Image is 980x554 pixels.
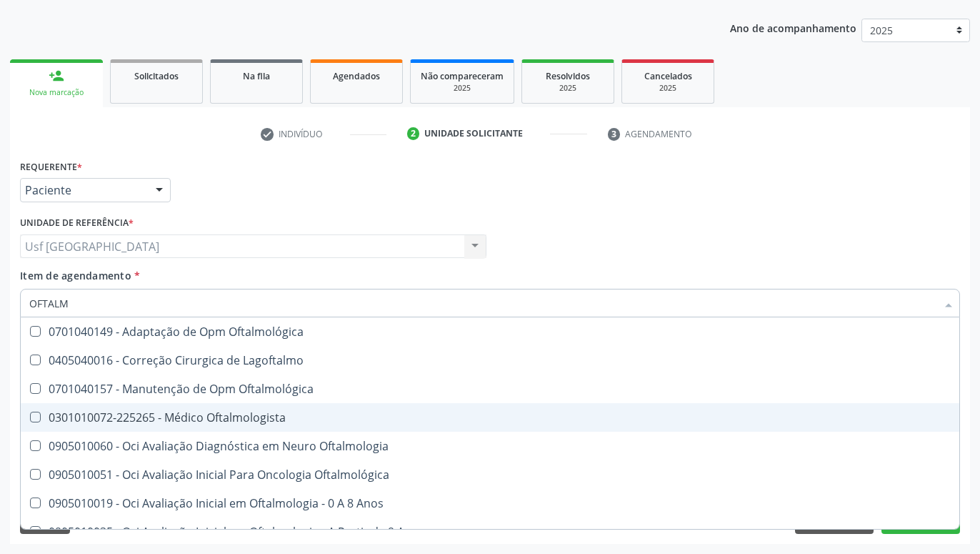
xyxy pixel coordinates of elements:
span: Item de agendamento [20,269,131,282]
div: 2025 [632,83,704,94]
div: Unidade solicitante [424,127,523,140]
div: 0701040157 - Manutenção de Opm Oftalmológica [29,383,951,395]
div: 2025 [421,83,504,94]
div: person_add [49,68,64,84]
div: 0301010072-225265 - Médico Oftalmologista [29,412,951,423]
div: 0905010060 - Oci Avaliação Diagnóstica em Neuro Oftalmologia [29,440,951,452]
div: 0405040016 - Correção Cirurgica de Lagoftalmo [29,355,951,366]
span: Agendados [333,70,380,82]
span: Paciente [25,183,141,197]
div: Nova marcação [20,87,93,98]
div: 0701040149 - Adaptação de Opm Oftalmológica [29,326,951,337]
span: Não compareceram [421,70,504,82]
span: Na fila [243,70,270,82]
input: Buscar por procedimentos [29,289,936,317]
div: 0905010019 - Oci Avaliação Inicial em Oftalmologia - 0 A 8 Anos [29,498,951,509]
span: Solicitados [134,70,179,82]
p: Ano de acompanhamento [730,19,856,36]
span: Resolvidos [546,70,590,82]
span: Cancelados [644,70,692,82]
label: Unidade de referência [20,212,134,234]
div: 2 [407,127,420,140]
div: 0905010051 - Oci Avaliação Inicial Para Oncologia Oftalmológica [29,469,951,480]
label: Requerente [20,156,82,178]
div: 2025 [532,83,604,94]
div: 0905010035 - Oci Avaliação Inicial em Oftalmologia - A Partir de 9 Anos [29,526,951,538]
